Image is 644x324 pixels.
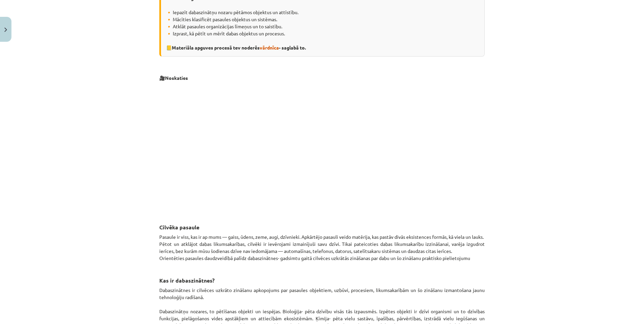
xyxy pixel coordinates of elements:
[159,74,485,82] p: 🎥
[4,28,7,32] img: icon-close-lesson-0947bae3869378f0d4975bcd49f059093ad1ed9edebbc8119c70593378902aed.svg
[260,44,279,51] a: vārdnīca
[159,233,485,262] p: Pasaule ir viss, kas ir ap mums — gaiss, ūdens, zeme, augi, dzīvnieki. Apkārtējo pasauli veido ma...
[159,224,199,231] strong: Cilvēka pasaule
[165,75,188,81] strong: Noskaties
[159,277,215,284] strong: Kas ir dabaszinātnes?
[172,44,306,51] strong: Materiāla apguves procesā tev noderēs - saglabā to.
